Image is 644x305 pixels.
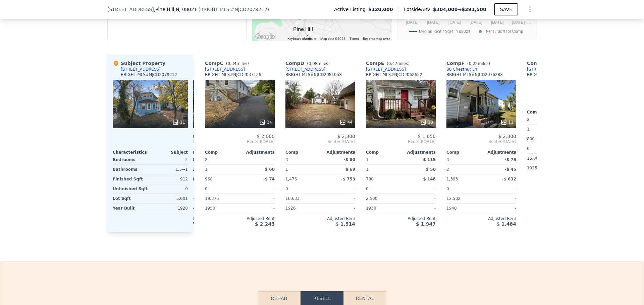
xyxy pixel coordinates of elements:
[205,196,219,201] span: 19,375
[404,6,433,13] span: Lotside ARV
[285,72,342,77] div: BRIGHT MLS # NJCD2081058
[309,61,318,66] span: 0.08
[446,204,480,213] div: 1940
[205,177,213,181] span: 968
[527,125,560,134] div: 1
[285,150,320,155] div: Comp
[205,204,238,213] div: 1950
[446,67,477,72] a: 80 Chestnut Ln
[366,177,374,181] span: 780
[152,194,188,203] div: 5,001
[334,6,368,13] span: Active Listing
[205,60,252,67] div: Comp C
[152,155,188,164] div: 2
[433,6,486,13] span: →
[366,157,369,162] span: 1
[154,6,197,13] span: , Pine Hill
[285,177,297,181] span: 1,476
[446,72,503,77] div: BRIGHT MLS # NJCD2076288
[121,67,161,72] div: [STREET_ADDRESS]
[446,196,461,201] span: 12,502
[419,29,471,34] text: Median Rent / SqFt in 08021
[113,150,150,155] div: Characteristics
[205,139,275,144] span: Rented [DATE]
[426,167,436,172] span: $ 50
[469,61,478,66] span: 0.22
[486,29,523,34] text: Rent / Sqft for Comp
[527,176,597,181] div: Adjusted Rent
[254,32,276,41] img: Google
[402,204,436,213] div: -
[152,165,188,174] div: 1.5 → 1
[285,139,355,144] span: Rented [DATE]
[505,157,516,162] span: -$ 79
[388,61,397,66] span: 0.47
[366,72,422,77] div: BRIGHT MLS # NJCD2062652
[265,167,275,172] span: $ 68
[287,36,316,41] button: Keyboard shortcuts
[527,109,562,115] div: Comp
[223,61,252,66] span: ( miles)
[227,61,236,66] span: 0.34
[527,163,560,173] div: 1925
[113,60,165,67] div: Subject Property
[205,150,240,155] div: Comp
[418,134,436,139] span: $ 1,650
[152,184,188,194] div: 0
[446,150,481,155] div: Comp
[481,150,516,155] div: Adjustments
[285,196,300,201] span: 10,633
[366,204,399,213] div: 1930
[285,67,325,72] a: [STREET_ADDRESS]
[483,184,516,194] div: -
[199,6,269,13] div: ( )
[335,221,355,227] span: $ 1,514
[205,72,261,77] div: BRIGHT MLS # NJCD2037126
[402,194,436,203] div: -
[172,119,185,126] div: 11
[107,6,154,13] span: [STREET_ADDRESS]
[263,177,275,181] span: -$ 74
[200,7,229,12] span: BRIGHT MLS
[448,20,461,25] text: [DATE]
[152,204,188,213] div: 1920
[527,117,530,122] span: 2
[427,20,440,25] text: [DATE]
[494,3,518,15] button: SAVE
[446,186,449,191] span: 0
[446,165,480,174] div: 2
[406,20,419,25] text: [DATE]
[350,37,359,41] a: Terms (opens in new tab)
[366,150,401,155] div: Comp
[366,196,377,201] span: 2,500
[527,72,583,77] div: BRIGHT MLS # NJCD2052678
[366,165,399,174] div: 1
[491,20,504,25] text: [DATE]
[446,60,493,67] div: Comp F
[285,216,355,221] div: Adjusted Rent
[113,174,149,184] div: Finished Sqft
[285,186,288,191] span: 0
[470,20,482,25] text: [DATE]
[502,177,516,181] span: -$ 632
[345,167,355,172] span: $ 69
[121,72,177,77] div: BRIGHT MLS # NJCD2079212
[423,157,436,162] span: $ 115
[240,150,275,155] div: Adjustments
[416,221,436,227] span: $ 1,947
[446,139,516,144] span: Rented [DATE]
[113,204,149,213] div: Year Built
[205,186,208,191] span: 0
[205,165,238,174] div: 1
[150,150,188,155] div: Subject
[113,184,149,194] div: Unfinished Sqft
[259,119,272,126] div: 14
[344,157,355,162] span: -$ 80
[205,216,275,221] div: Adjusted Rent
[174,7,197,12] span: , NJ 08021
[320,37,345,41] span: Map data ©2025
[113,165,149,174] div: Bathrooms
[420,119,433,126] div: 18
